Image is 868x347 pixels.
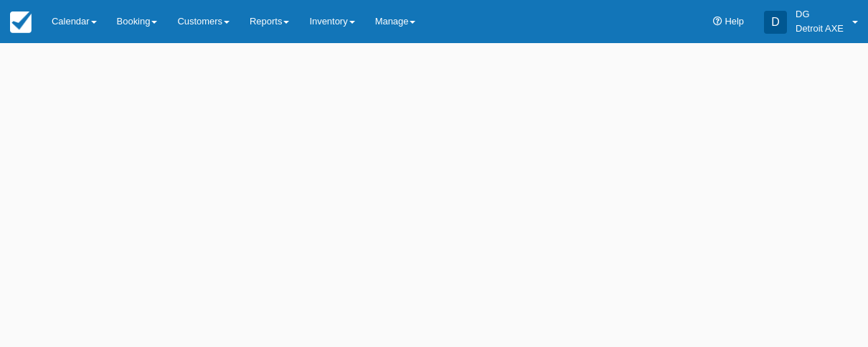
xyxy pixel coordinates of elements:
p: DG [796,7,844,22]
i: Help [713,17,722,27]
img: checkfront-main-nav-mini-logo.png [10,11,32,33]
p: Detroit AXE [796,22,844,36]
span: Help [725,16,744,27]
div: D [764,11,787,34]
